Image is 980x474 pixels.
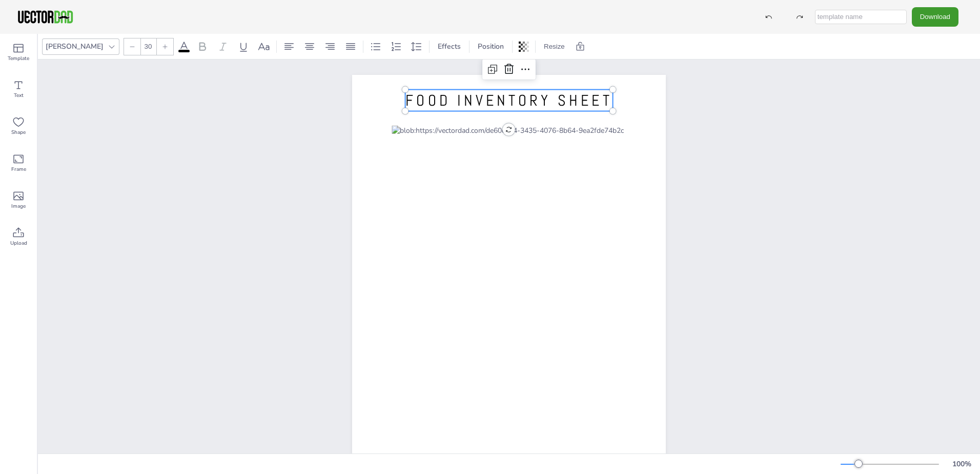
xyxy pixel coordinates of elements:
button: Download [912,7,958,26]
button: Resize [540,38,569,55]
input: template name [815,10,907,24]
span: Template [8,54,29,63]
span: Frame [11,165,26,173]
div: 100 % [949,459,974,469]
span: Shape [11,128,26,136]
span: Image [11,202,26,210]
span: Text [14,91,24,100]
div: [PERSON_NAME] [44,39,106,53]
span: Effects [436,42,463,51]
img: VectorDad-1.png [16,9,74,25]
span: Upload [10,239,27,247]
span: Position [476,42,506,51]
span: FOOD INVENTORY SHEET [405,91,612,110]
